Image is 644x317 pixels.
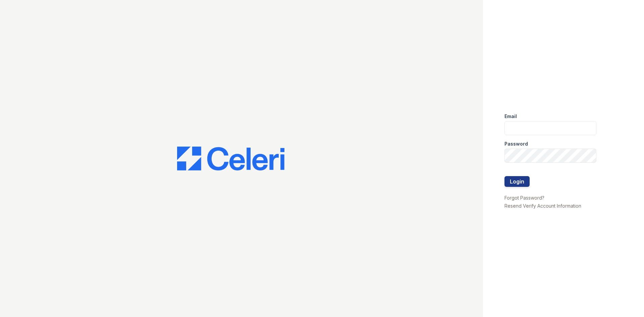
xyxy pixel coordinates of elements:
[504,113,517,120] label: Email
[504,141,528,147] label: Password
[504,195,544,201] a: Forgot Password?
[504,176,530,187] button: Login
[177,147,284,171] img: CE_Logo_Blue-a8612792a0a2168367f1c8372b55b34899dd931a85d93a1a3d3e32e68fde9ad4.png
[504,203,581,209] a: Resend Verify Account Information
